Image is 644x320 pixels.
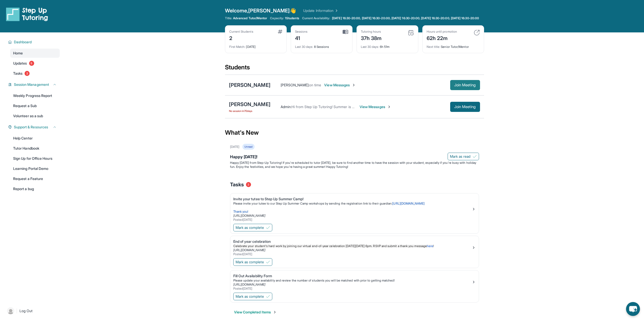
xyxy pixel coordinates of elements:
span: Last 30 days : [361,45,379,49]
span: No session in 70 days [229,109,271,113]
span: Thank you! [233,210,248,213]
a: [DATE] 16:30-20:00, [DATE] 16:30-20:00, [DATE] 16:30-20:00, [DATE] 16:30-20:00, [DATE] 16:30-20:00 [331,16,480,20]
span: 3 [25,71,30,76]
span: | [16,308,17,314]
span: Next title : [427,45,440,49]
a: [URL][DOMAIN_NAME] [233,248,265,252]
span: 1 Students [285,16,299,20]
span: Session Management [14,82,49,87]
span: First Match : [229,45,245,49]
span: Support & Resources [14,125,48,130]
a: Request a Sub [10,101,60,110]
span: 3 [246,182,251,187]
div: 2 [229,34,253,42]
img: card [408,30,414,36]
img: Mark as complete [266,294,270,298]
div: Sessions [295,30,308,34]
div: Invite your tutee to Step Up Summer Camp! [233,196,472,202]
div: End of year celebration [233,239,472,244]
span: Welcome, [PERSON_NAME] 👋 [225,7,296,14]
button: Dashboard [12,39,57,45]
div: 62h 22m [427,34,457,42]
img: Mark as complete [266,226,270,230]
a: Sign Up for Office Hours [10,154,60,163]
a: [URL][DOMAIN_NAME] [233,214,265,217]
button: Mark as read [448,153,479,160]
span: [PERSON_NAME] : [281,83,309,87]
div: 6h 51m [361,42,414,49]
a: Learning Portal Demo [10,164,60,173]
span: Current Availability: [302,16,330,20]
a: Help Center [10,134,60,143]
img: Mark as read [473,154,477,158]
span: [DATE] 16:30-20:00, [DATE] 16:30-20:00, [DATE] 16:30-20:00, [DATE] 16:30-20:00, [DATE] 16:30-20:00 [332,16,479,20]
button: Join Meeting [450,80,480,90]
span: Home [13,51,23,56]
div: Posted [DATE] [233,287,472,291]
span: 5 [29,61,34,66]
div: Posted [DATE] [233,252,472,256]
div: What's New [225,122,484,144]
img: user-img [7,307,14,314]
a: End of year celebrationCelebrate your student's hard work by joining our virtual end-of-year cele... [230,236,479,257]
img: card [343,30,348,34]
a: Update Information [303,8,339,13]
div: Please update your availability and review the number of students you will be matched with prior ... [233,278,472,283]
div: [PERSON_NAME] [229,82,271,89]
div: Unread [242,144,255,150]
span: Tasks [13,71,23,76]
span: Mark as read [450,154,471,159]
p: Happy [DATE] from Step-Up Tutoring! If you're scheduled to tutor [DATE], be sure to find another ... [230,161,479,169]
div: [DATE] [229,42,282,49]
div: Tutoring hours [361,30,382,34]
button: View Completed Items [234,310,277,315]
img: Chevron-Right [387,105,391,109]
span: Last 30 days : [295,45,313,49]
span: Title: [225,16,232,20]
a: Invite your tutee to Step Up Summer Camp!Please invite your tutee to our Step Up Summer Camp work... [230,193,479,223]
div: Fill Out Availability Form [233,273,472,278]
button: Support & Resources [12,125,57,130]
span: Join Meeting [454,84,476,87]
span: Mark as complete [236,259,264,265]
a: Weekly Progress Report [10,91,60,100]
a: here [427,244,433,248]
div: Senior Tutor/Mentor [427,42,480,49]
p: ! [233,244,472,248]
p: Please invite your tutee to our Step Up Summer Camp workshops by sending the registration link to... [233,202,472,206]
span: View Messages [324,83,356,88]
a: Home [10,49,60,58]
a: Tutor Handbook [10,144,60,153]
div: 37h 38m [361,34,382,42]
span: Celebrate your student's hard work by joining our virtual end-of-year celebration [DATE][DATE] 6p... [233,244,427,248]
div: Posted [DATE] [233,218,472,222]
div: Hours until promotion [427,30,457,34]
div: Current Students [229,30,253,34]
div: 8 Sessions [295,42,348,49]
img: Chevron Right [334,8,339,13]
span: Tasks [230,181,244,188]
button: Mark as complete [233,258,272,266]
div: Happy [DATE]! [230,154,479,161]
div: 41 [295,34,308,42]
span: on time [309,83,321,87]
button: Join Meeting [450,102,480,112]
img: Mark as complete [266,260,270,264]
a: [URL][DOMAIN_NAME] [233,283,265,286]
img: logo [6,7,48,21]
span: Advanced Tutor/Mentor [233,16,267,20]
button: chat-button [626,302,640,316]
img: card [474,30,480,36]
span: Admin : [281,105,292,109]
span: Join Meeting [454,105,476,108]
a: [URL][DOMAIN_NAME] [392,202,424,205]
div: Students [225,63,484,74]
span: View Messages [360,104,391,109]
span: Capacity: [270,16,284,20]
span: Log Out [19,308,33,313]
a: Tasks3 [10,69,60,78]
a: |Log Out [5,305,60,316]
button: Session Management [12,82,57,87]
a: Request a Feature [10,174,60,183]
button: Mark as complete [233,224,272,231]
